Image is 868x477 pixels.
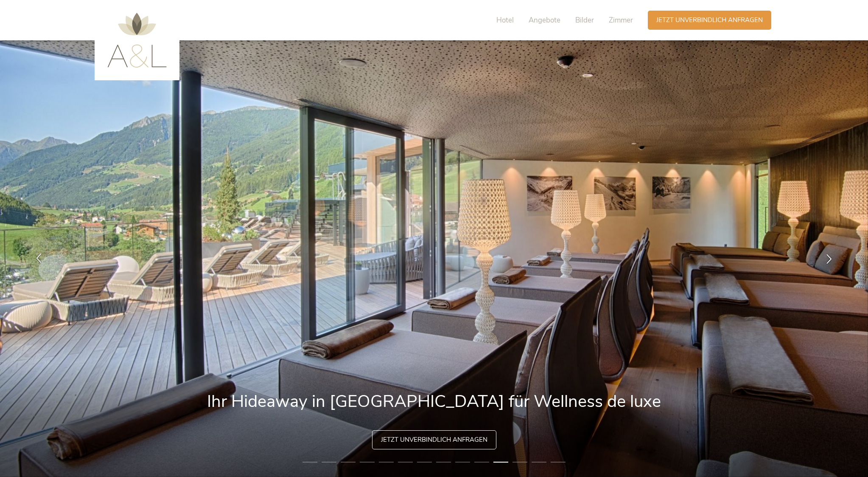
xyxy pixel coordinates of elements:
span: Jetzt unverbindlich anfragen [381,435,487,444]
span: Bilder [575,15,594,25]
span: Angebote [529,15,560,25]
span: Hotel [496,15,514,25]
span: Jetzt unverbindlich anfragen [656,16,763,25]
span: Zimmer [609,15,633,25]
img: AMONTI & LUNARIS Wellnessresort [107,13,167,68]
